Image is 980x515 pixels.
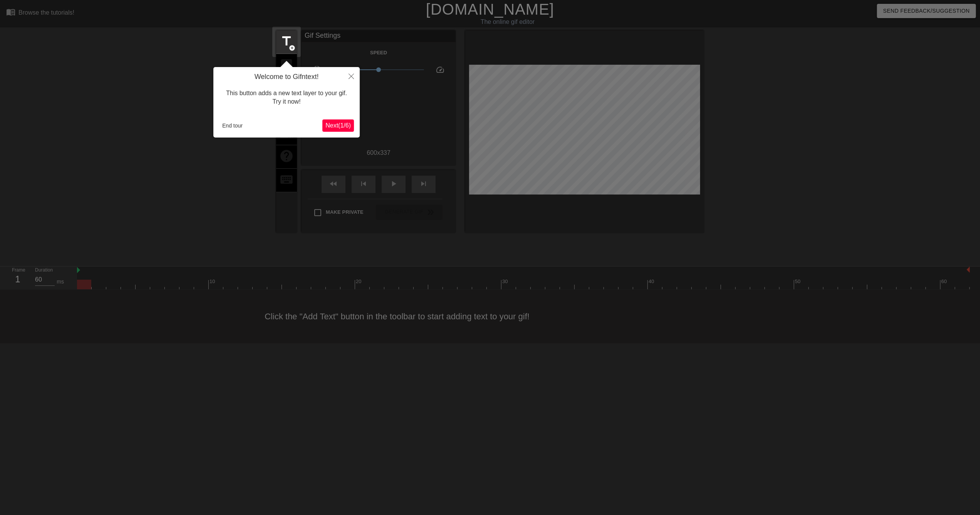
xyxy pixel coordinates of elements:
[322,119,354,132] button: Next
[219,81,354,114] div: This button adds a new text layer to your gif. Try it now!
[343,67,360,85] button: Close
[219,120,246,131] button: End tour
[325,122,351,129] span: Next ( 1 / 6 )
[219,73,354,81] h4: Welcome to Gifntext!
